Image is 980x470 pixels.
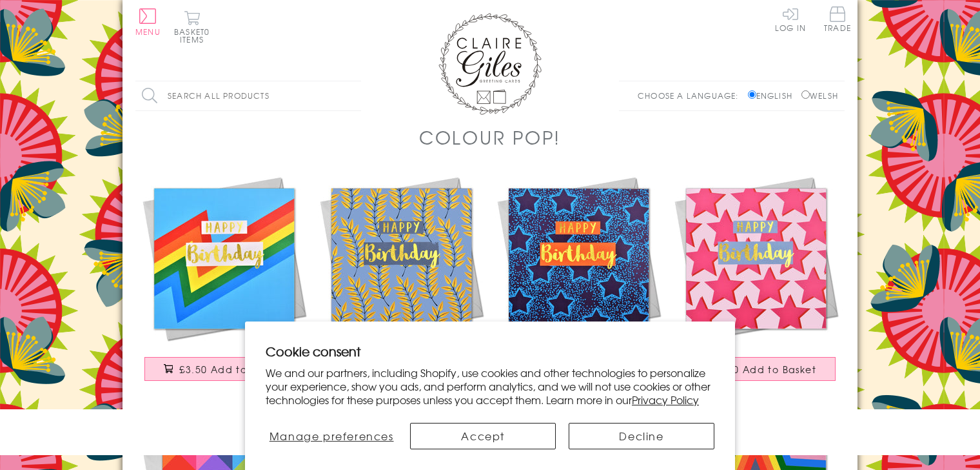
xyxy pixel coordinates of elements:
[490,170,667,394] a: Birthday Card, Blue Stars, Happy Birthday, text foiled in shiny gold £3.50 Add to Basket
[711,363,816,376] span: £3.50 Add to Basket
[632,392,699,407] a: Privacy Policy
[824,6,851,32] span: Trade
[419,124,561,150] h1: Colour POP!
[180,26,210,45] span: 0 items
[135,170,313,347] img: Birthday Card, Colour Bolt, Happy Birthday, text foiled in shiny gold
[748,90,799,101] label: English
[748,90,756,99] input: English
[824,6,851,34] a: Trade
[135,26,161,37] span: Menu
[438,13,542,115] img: Claire Giles Greetings Cards
[266,366,714,406] p: We and our partners, including Shopify, use cookies and other technologies to personalize your ex...
[638,90,745,101] p: Choose a language:
[667,170,845,347] img: Birthday Card, Pink Stars, Happy Birthday, text foiled in shiny gold
[135,8,161,36] button: Menu
[801,90,838,101] label: Welsh
[801,90,810,99] input: Welsh
[135,170,313,394] a: Birthday Card, Colour Bolt, Happy Birthday, text foiled in shiny gold £3.50 Add to Basket
[490,170,667,347] img: Birthday Card, Blue Stars, Happy Birthday, text foiled in shiny gold
[266,342,714,360] h2: Cookie consent
[313,170,490,347] img: Birthday Card, Leaves, Happy Birthday, text foiled in shiny gold
[144,357,304,381] button: £3.50 Add to Basket
[266,423,397,449] button: Manage preferences
[667,170,845,394] a: Birthday Card, Pink Stars, Happy Birthday, text foiled in shiny gold £3.50 Add to Basket
[775,6,806,32] a: Log In
[179,363,284,376] span: £3.50 Add to Basket
[410,423,556,449] button: Accept
[269,428,394,444] span: Manage preferences
[313,170,490,394] a: Birthday Card, Leaves, Happy Birthday, text foiled in shiny gold £3.50 Add to Basket
[135,81,361,110] input: Search all products
[676,357,836,381] button: £3.50 Add to Basket
[174,10,210,43] button: Basket0 items
[348,81,361,110] input: Search
[569,423,714,449] button: Decline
